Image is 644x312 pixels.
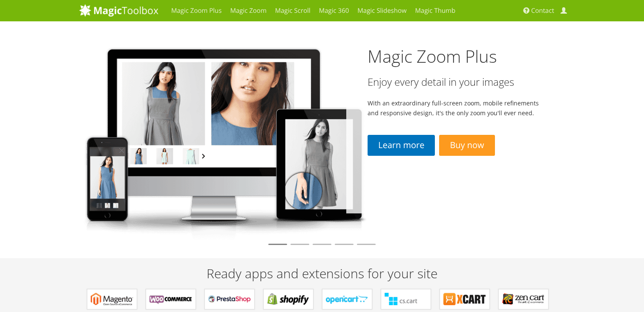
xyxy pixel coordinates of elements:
span: Contact [531,6,554,15]
a: Magic Zoom Plus [368,44,497,68]
b: Extensions for Magento [91,293,133,306]
h3: Enjoy every detail in your images [368,76,543,87]
h2: Ready apps and extensions for your site [79,266,565,280]
b: Apps for Shopify [267,293,310,306]
a: Plugins for WooCommerce [146,289,196,309]
a: Plugins for Zen Cart [498,289,549,309]
a: Modules for PrestaShop [204,289,255,309]
a: Modules for X-Cart [440,289,490,309]
a: Add-ons for CS-Cart [381,289,431,309]
a: Buy now [439,135,494,156]
a: Modules for OpenCart [322,289,372,309]
img: MagicToolbox.com - Image tools for your website [79,4,158,17]
b: Plugins for WooCommerce [149,293,192,306]
p: With an extraordinary full-screen zoom, mobile refinements and responsive design, it's the only z... [368,98,543,118]
a: Learn more [368,135,435,156]
b: Plugins for Zen Cart [502,293,545,306]
img: magiczoomplus2-tablet.png [79,41,368,240]
a: Apps for Shopify [263,289,313,309]
b: Add-ons for CS-Cart [385,293,427,306]
a: Extensions for Magento [87,289,137,309]
b: Modules for X-Cart [443,293,486,306]
b: Modules for OpenCart [326,293,368,306]
b: Modules for PrestaShop [208,293,251,306]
